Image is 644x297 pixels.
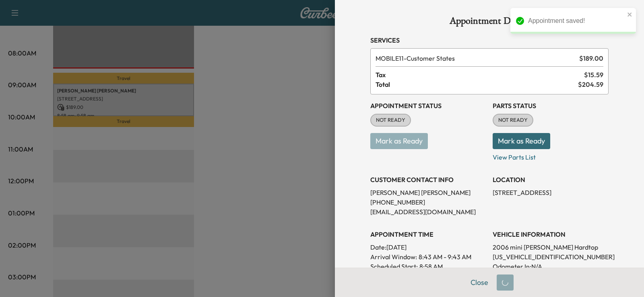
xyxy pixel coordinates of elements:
[493,133,550,149] button: Mark as Ready
[419,262,443,271] p: 8:58 AM
[493,188,609,197] p: [STREET_ADDRESS]
[493,252,609,262] p: [US_VEHICLE_IDENTIFICATION_NUMBER]
[376,80,578,89] span: Total
[493,175,609,184] h3: LOCATION
[579,53,603,63] span: $ 189.00
[493,242,609,252] p: 2006 mini [PERSON_NAME] Hardtop
[370,197,486,207] p: [PHONE_NUMBER]
[627,11,633,18] button: close
[370,188,486,197] p: [PERSON_NAME] [PERSON_NAME]
[493,229,609,239] h3: VEHICLE INFORMATION
[371,116,410,124] span: NOT READY
[376,53,576,63] span: Customer States
[370,35,609,45] h3: Services
[370,242,486,252] p: Date: [DATE]
[370,175,486,184] h3: CUSTOMER CONTACT INFO
[465,274,493,291] button: Close
[370,101,486,111] h3: Appointment Status
[493,116,533,124] span: NOT READY
[493,262,609,271] p: Odometer In: N/A
[419,252,471,262] span: 8:43 AM - 9:43 AM
[493,149,609,162] p: View Parts List
[493,101,609,111] h3: Parts Status
[376,70,584,80] span: Tax
[528,16,625,26] div: Appointment saved!
[370,207,486,217] p: [EMAIL_ADDRESS][DOMAIN_NAME]
[584,70,603,80] span: $ 15.59
[578,80,603,89] span: $ 204.59
[370,262,418,271] p: Scheduled Start:
[370,252,486,262] p: Arrival Window:
[370,229,486,239] h3: APPOINTMENT TIME
[370,16,609,29] h1: Appointment Details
